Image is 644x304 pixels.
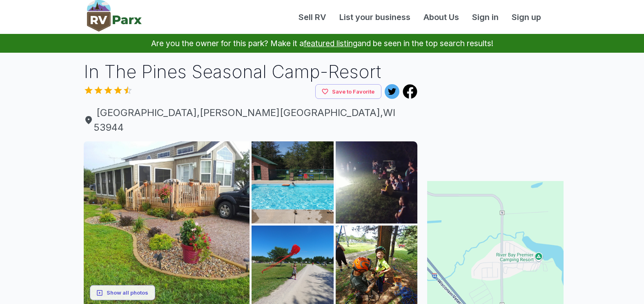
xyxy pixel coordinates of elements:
[90,285,155,300] button: Show all photos
[292,11,333,23] a: Sell RV
[333,11,417,23] a: List your business
[252,141,334,224] img: AAcXr8q-kRMiNvsNILrInddz1S2Sisrl5W-oieHqq9246IrucsF5EkDtRzmBZYrp-KHdSHnn2aMJjImetbHO3z_Eveqf9cLHr...
[84,59,418,84] h1: In The Pines Seasonal Camp-Resort
[84,105,418,135] a: [GEOGRAPHIC_DATA],[PERSON_NAME][GEOGRAPHIC_DATA],WI 53944
[304,38,357,48] a: featured listing
[315,84,381,99] button: Save to Favorite
[10,34,634,53] p: Are you the owner for this park? Make it a and be seen in the top search results!
[417,11,466,23] a: About Us
[466,11,505,23] a: Sign in
[336,141,418,224] img: AAcXr8qMowjyAeXsU5vGtPGiYIO6S_VCThWg4h8s0qsMolQbGBV3DFgvMfILxXIOdNMvbtxJKJen3WFNA38VqJQpR3FEJeHj_...
[427,59,564,161] iframe: Advertisement
[84,105,418,135] span: [GEOGRAPHIC_DATA] , [PERSON_NAME][GEOGRAPHIC_DATA] , WI 53944
[505,11,548,23] a: Sign up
